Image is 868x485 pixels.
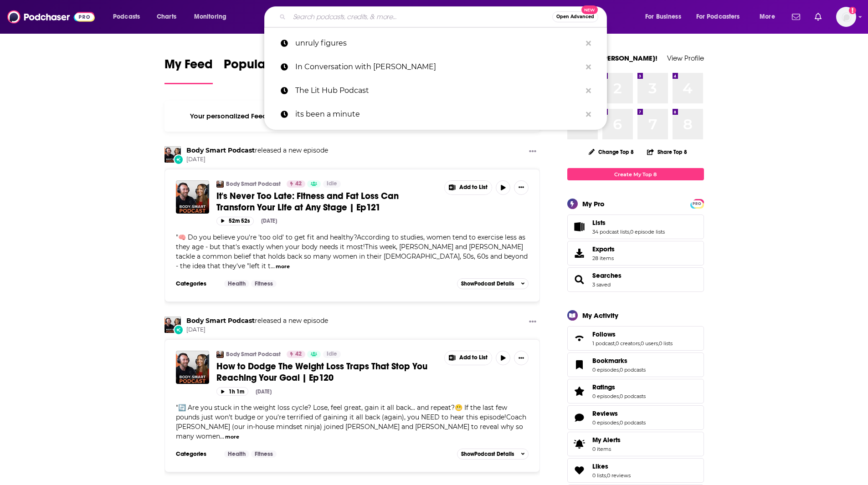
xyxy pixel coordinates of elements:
img: Body Smart Podcast [216,180,224,188]
span: , [615,340,616,347]
a: Bookmarks [592,357,646,365]
svg: Add a profile image [849,7,856,14]
a: Searches [592,271,621,280]
span: Add to List [459,184,488,191]
span: Ratings [567,379,704,403]
p: In Conversation with Joe Long [295,55,581,79]
a: 0 lists [659,340,673,347]
h3: released a new episode [186,317,328,325]
a: 0 reviews [607,472,631,479]
button: Share Top 8 [647,143,688,161]
a: Body Smart Podcast [226,351,281,358]
a: Reviews [592,409,646,418]
img: How to Dodge The Weight Loss Traps That Stop You Reaching Your Goal | Ep120 [176,351,209,384]
span: Charts [157,10,176,23]
span: PRO [692,200,703,207]
button: Show More Button [445,351,492,365]
h3: Categories [176,450,217,458]
img: Podchaser - Follow, Share and Rate Podcasts [7,8,95,26]
span: , [606,472,607,479]
img: User Profile [836,7,856,27]
a: 3 saved [592,281,611,288]
button: open menu [753,10,786,24]
a: The Lit Hub Podcast [264,79,607,102]
span: New [581,5,598,14]
a: its been a minute [264,102,607,126]
button: Show More Button [525,146,540,158]
a: 0 creators [616,340,640,347]
a: Body Smart Podcast [164,146,181,163]
button: 1h 1m [216,387,248,396]
span: , [640,340,641,347]
a: View Profile [667,54,704,62]
button: Open AdvancedNew [552,11,598,22]
span: Lists [567,214,704,239]
span: Likes [567,458,704,483]
img: Body Smart Podcast [216,351,224,358]
button: more [276,263,290,271]
a: Searches [570,273,589,286]
span: " [176,233,528,270]
a: Ratings [570,385,589,398]
a: 0 users [641,340,658,347]
span: Monitoring [194,10,226,23]
span: 0 items [592,446,621,452]
div: New Episode [174,154,184,164]
span: Popular Feed [224,56,301,77]
span: 42 [295,179,302,189]
span: Exports [592,245,615,253]
span: My Feed [164,56,213,77]
span: Likes [592,462,608,470]
a: Lists [592,219,665,227]
a: 1 podcast [592,340,615,347]
p: its been a minute [295,102,581,126]
span: Follows [592,330,616,338]
a: Likes [570,464,589,477]
p: The Lit Hub Podcast [295,79,581,102]
button: Show More Button [514,180,529,195]
a: Bookmarks [570,358,589,371]
a: 42 [287,180,305,188]
span: More [760,10,775,23]
span: Add to List [459,354,488,361]
button: open menu [690,10,753,24]
span: Idle [327,350,337,359]
a: Show notifications dropdown [811,9,825,25]
a: 0 episodes [592,419,619,426]
button: open menu [188,10,238,24]
a: My Feed [164,56,213,84]
img: Body Smart Podcast [164,317,181,333]
a: My Alerts [567,432,704,456]
a: 42 [287,351,305,358]
span: Podcasts [113,10,140,23]
span: 🔄 Are you stuck in the weight loss cycle? Lose, feel great, gain it all back... and repeat?😬 If t... [176,403,526,440]
a: Follows [592,330,673,338]
a: Follows [570,332,589,345]
button: open menu [107,10,152,24]
a: PRO [692,200,703,207]
span: My Alerts [592,436,621,444]
span: Searches [567,267,704,292]
span: It's Never Too Late: Fitness and Fat Loss Can Transforn Your Life at Any Stage | Ep121 [216,190,399,213]
span: " [176,403,526,440]
span: Open Advanced [556,15,594,19]
button: Show More Button [525,317,540,328]
div: My Pro [582,199,605,208]
div: New Episode [174,325,184,335]
span: Ratings [592,383,615,391]
span: Reviews [592,409,618,418]
img: It's Never Too Late: Fitness and Fat Loss Can Transforn Your Life at Any Stage | Ep121 [176,180,209,214]
a: Idle [323,180,341,188]
button: Show More Button [514,351,529,365]
button: 52m 52s [216,217,254,225]
a: Body Smart Podcast [226,180,281,188]
span: ... [271,262,275,270]
span: Bookmarks [567,352,704,377]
